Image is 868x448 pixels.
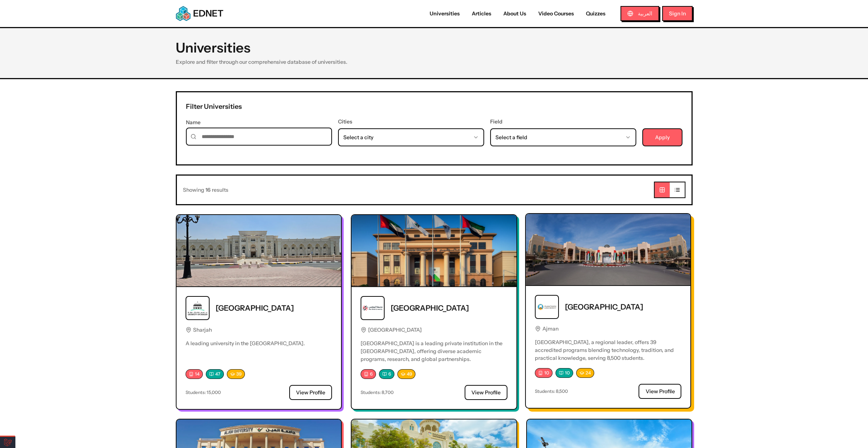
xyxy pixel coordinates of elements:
img: Abu Dhabi University [352,215,516,286]
span: 16 [205,186,211,193]
h3: [GEOGRAPHIC_DATA] [391,303,469,313]
button: List view [670,182,685,197]
button: View Profile [289,385,332,400]
a: Quizzes [580,10,611,18]
span: Students: 8,700 [361,389,394,395]
span: [GEOGRAPHIC_DATA] [368,326,422,334]
span: Students: 15,000 [186,389,221,395]
span: Sharjah [193,326,212,334]
div: 24 [576,368,594,378]
img: Ajman University [526,214,691,285]
img: University of Sharjah [177,215,341,286]
img: EDNET [176,6,191,21]
span: Students: 8,500 [535,388,568,394]
h3: [GEOGRAPHIC_DATA] [565,302,643,312]
button: Apply [642,128,682,146]
button: Grid view [655,182,670,197]
label: Name [186,119,332,126]
a: Articles [466,10,497,18]
button: العربية [620,6,659,21]
div: 49 [397,369,415,379]
a: About Us [497,10,532,18]
div: 10 [556,368,573,378]
p: [GEOGRAPHIC_DATA], a regional leader, offers 39 accredited programs blending technology, traditio... [535,338,682,362]
button: View Profile [639,384,681,399]
img: University of Sharjah logo [186,297,209,319]
a: Universities [424,10,466,18]
div: 6 [361,369,376,379]
div: 39 [227,369,245,379]
a: Video Courses [532,10,580,18]
div: 14 [186,369,203,379]
img: Abu Dhabi University logo [361,297,384,319]
label: Cities [338,118,484,125]
div: 10 [535,368,553,378]
span: EDNET [193,8,223,20]
p: Showing results [183,186,228,194]
button: View Profile [465,385,507,400]
p: Explore and filter through our comprehensive database of universities. [176,58,693,66]
span: Ajman [542,325,559,332]
h3: [GEOGRAPHIC_DATA] [216,303,294,313]
h1: Universities [176,40,693,55]
h2: Filter Universities [186,101,242,112]
label: Field [490,118,636,125]
p: [GEOGRAPHIC_DATA] is a leading private institution in the [GEOGRAPHIC_DATA], offering diverse aca... [361,340,507,363]
button: Sign In [662,6,693,21]
div: 6 [379,369,394,379]
img: Ajman University logo [536,296,558,318]
a: EDNETEDNET [176,6,223,21]
div: 47 [206,369,224,379]
p: A leading university in the [GEOGRAPHIC_DATA]. [186,340,332,363]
